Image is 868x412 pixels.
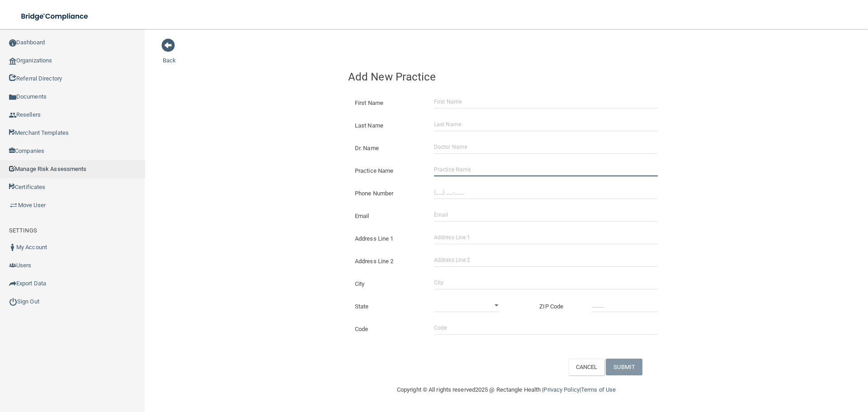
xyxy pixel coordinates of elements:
[348,71,665,83] h4: Add New Practice
[581,386,616,393] a: Terms of Use
[9,225,37,236] label: SETTINGS
[348,279,427,289] label: City
[434,163,658,176] input: Practice Name
[434,321,658,335] input: Code
[163,46,176,64] a: Back
[14,7,97,26] img: bridge_compliance_login_screen.278c3ca4.svg
[434,253,658,267] input: Address Line 2
[543,386,579,393] a: Privacy Policy
[348,301,427,312] label: State
[348,233,427,244] label: Address Line 1
[348,120,427,131] label: Last Name
[434,118,658,131] input: Last Name
[348,143,427,154] label: Dr. Name
[712,348,857,384] iframe: Drift Widget Chat Controller
[9,39,16,47] img: ic_dashboard_dark.d01f4a41.png
[592,298,658,312] input: _____
[9,112,16,119] img: ic_reseller.de258add.png
[348,324,427,335] label: Code
[348,188,427,199] label: Phone Number
[9,244,16,251] img: ic_user_dark.df1a06c3.png
[348,98,427,109] label: First Name
[9,298,17,306] img: ic_power_dark.7ecde6b1.png
[434,208,658,222] input: Email
[9,262,16,269] img: icon-users.e205127d.png
[533,301,585,312] label: ZIP Code
[348,256,427,267] label: Address Line 2
[434,140,658,154] input: Doctor Name
[434,185,658,199] input: (___) ___-____
[434,95,658,109] input: First Name
[9,94,16,101] img: icon-documents.8dae5593.png
[434,276,658,289] input: City
[348,166,427,176] label: Practice Name
[341,375,671,404] div: Copyright © All rights reserved 2025 @ Rectangle Health | |
[568,359,605,375] button: CANCEL
[434,231,658,244] input: Address Line 1
[9,201,18,210] img: briefcase.64adab9b.png
[9,57,16,65] img: organization-icon.f8decf85.png
[9,280,16,287] img: icon-export.b9366987.png
[348,211,427,222] label: Email
[606,359,642,375] button: SUBMIT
